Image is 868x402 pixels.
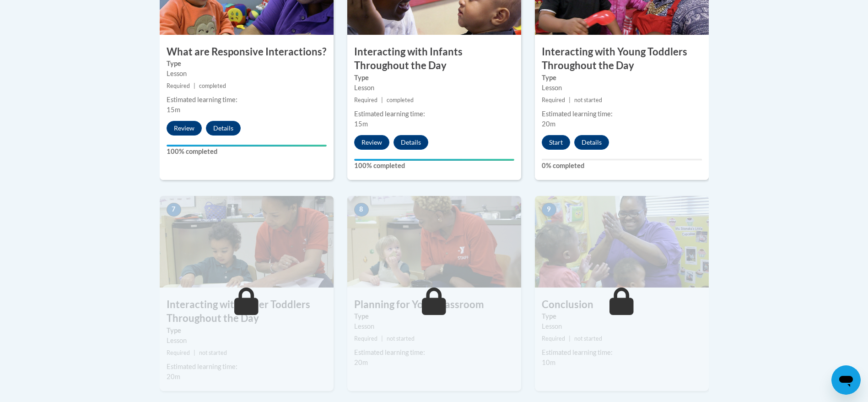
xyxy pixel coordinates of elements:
[535,196,709,288] img: Course Image
[354,335,377,342] span: Required
[167,326,327,336] label: Type
[167,121,202,136] button: Review
[354,83,514,93] div: Lesson
[574,135,609,150] button: Details
[354,97,377,103] span: Required
[354,161,514,171] label: 100% completed
[160,298,334,326] h3: Interacting with Older Toddlers Throughout the Day
[167,147,327,157] label: 100% completed
[387,335,415,342] span: not started
[167,203,181,217] span: 7
[542,83,702,93] div: Lesson
[354,109,514,119] div: Estimated learning time:
[160,196,334,288] img: Course Image
[199,82,226,89] span: completed
[167,82,190,89] span: Required
[542,321,702,331] div: Lesson
[354,311,514,321] label: Type
[347,45,521,73] h3: Interacting with Infants Throughout the Day
[167,95,327,105] div: Estimated learning time:
[354,321,514,331] div: Lesson
[542,120,555,128] span: 20m
[194,349,195,356] span: |
[569,97,571,103] span: |
[354,348,514,358] div: Estimated learning time:
[381,335,383,342] span: |
[347,196,521,288] img: Course Image
[167,349,190,356] span: Required
[387,97,414,103] span: completed
[167,69,327,79] div: Lesson
[542,359,555,366] span: 10m
[542,135,570,150] button: Start
[194,82,195,89] span: |
[354,203,369,217] span: 8
[347,298,521,312] h3: Planning for Your Classroom
[167,373,180,380] span: 20m
[160,45,334,59] h3: What are Responsive Interactions?
[167,362,327,372] div: Estimated learning time:
[831,365,861,395] iframe: Button to launch messaging window
[542,73,702,83] label: Type
[574,335,602,342] span: not started
[167,145,327,147] div: Your progress
[574,97,602,103] span: not started
[542,161,702,171] label: 0% completed
[542,203,556,217] span: 9
[394,135,428,150] button: Details
[381,97,383,103] span: |
[542,335,565,342] span: Required
[199,349,227,356] span: not started
[354,159,514,161] div: Your progress
[354,359,368,366] span: 20m
[569,335,571,342] span: |
[354,73,514,83] label: Type
[542,109,702,119] div: Estimated learning time:
[542,348,702,358] div: Estimated learning time:
[354,120,368,128] span: 15m
[535,45,709,73] h3: Interacting with Young Toddlers Throughout the Day
[542,97,565,103] span: Required
[542,311,702,321] label: Type
[206,121,241,136] button: Details
[167,59,327,69] label: Type
[167,336,327,346] div: Lesson
[535,298,709,312] h3: Conclusion
[354,135,389,150] button: Review
[167,106,180,114] span: 15m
